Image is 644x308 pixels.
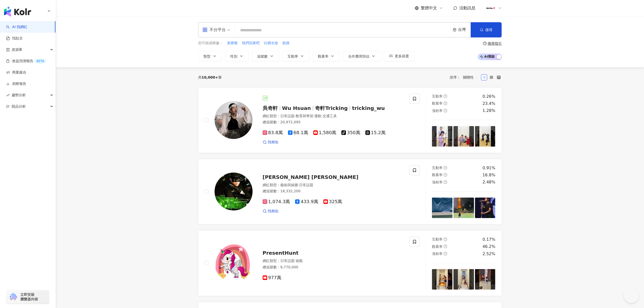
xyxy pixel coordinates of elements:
[263,130,283,135] span: 83.8萬
[483,251,495,257] div: 2.52%
[459,6,475,10] span: 活動訊息
[287,54,298,58] span: 互動率
[485,28,492,32] span: 搜尋
[282,105,311,111] span: Wu Hsuan
[444,238,447,241] span: question-circle
[6,59,46,64] a: 效益預測報告BETA
[263,183,404,188] div: 網紅類型 ：
[483,179,495,185] div: 2.48%
[313,114,314,118] span: ·
[463,73,478,81] span: 關聯性
[242,41,260,46] span: 我們回家吧
[252,51,279,61] button: 追蹤數
[421,5,437,11] span: 繁體中文
[296,114,313,118] span: 教育與學習
[444,180,447,184] span: question-circle
[323,114,337,118] span: 交通工具
[295,259,296,263] span: ·
[215,244,253,282] img: KOL Avatar
[453,28,456,32] span: environment
[323,199,342,204] span: 325萬
[282,40,290,46] button: 藍瞳
[299,183,313,187] span: 日常話題
[314,114,321,118] span: 運動
[198,87,502,153] a: KOL Avatar吳奇軒Wu Hsuan奇軒Trickingtricking_wu網紅類型：日常話題·教育與學習·運動·交通工具總追蹤數：20,972,09583.8萬68.1萬1,580萬3...
[483,244,495,249] div: 46.2%
[263,258,404,264] div: 網紅類型 ：
[321,114,322,118] span: ·
[365,130,386,135] span: 15.2萬
[313,130,337,135] span: 1,580萬
[432,101,443,105] span: 觀看率
[263,120,404,125] div: 總追蹤數 ： 20,972,095
[384,51,414,61] button: 更多篩選
[318,54,328,58] span: 觀看率
[444,109,447,112] span: question-circle
[282,41,289,46] span: 藍瞳
[263,199,290,204] span: 1,074.3萬
[488,41,502,45] div: 搜尋指引
[432,173,443,177] span: 觀看率
[198,230,502,296] a: KOL AvatarPresentHunt網紅類型：日常話題·遊戲總追蹤數：9,770,000977萬互動率question-circle0.17%觀看率question-circle46.2%...
[202,75,218,79] span: 10,000+
[263,105,278,111] span: 吳奇軒
[475,198,495,218] img: post-image
[295,199,318,204] span: 433.9萬
[7,290,49,304] a: chrome extension立即安裝 瀏覽器外掛
[432,109,443,113] span: 漲粉率
[475,269,495,290] img: post-image
[230,54,237,58] span: 性別
[242,40,260,46] button: 我們回家吧
[12,101,26,112] span: 競品分析
[263,265,404,270] div: 總追蹤數 ： 9,770,000
[453,198,474,218] img: post-image
[6,81,26,86] a: 洞察報告
[298,183,299,187] span: ·
[8,293,18,301] img: chrome extension
[483,165,495,171] div: 0.91%
[198,41,223,46] span: 您可能感興趣：
[315,105,348,111] span: 奇軒Tricking
[444,94,447,98] span: question-circle
[432,166,443,170] span: 互動率
[432,245,443,249] span: 觀看率
[295,114,296,118] span: ·
[280,259,295,263] span: 日常話題
[282,51,309,61] button: 互動率
[268,140,278,145] span: 找相似
[432,180,443,184] span: 漲粉率
[263,250,299,256] span: PresentHunt
[483,94,495,99] div: 0.26%
[280,114,295,118] span: 日常話題
[483,101,495,106] div: 23.4%
[263,189,404,194] div: 總追蹤數 ： 18,332,200
[6,36,23,41] a: 找貼文
[202,26,226,34] div: 不分平台
[341,130,360,135] span: 350萬
[263,114,404,119] div: 網紅類型 ：
[198,51,222,61] button: 類型
[483,42,487,45] span: question-circle
[450,73,481,81] div: 排序：
[483,108,495,113] div: 1.28%
[6,70,26,75] a: 商案媒合
[198,75,222,79] div: 共 筆
[20,292,38,301] span: 立即安裝 瀏覽器外掛
[225,51,249,61] button: 性別
[6,25,27,30] a: searchAI 找網紅
[453,126,474,147] img: post-image
[12,44,22,55] span: 資源庫
[444,102,447,105] span: question-circle
[432,126,452,147] img: post-image
[444,245,447,248] span: question-circle
[432,237,443,241] span: 互動率
[263,209,278,214] a: 找相似
[264,41,278,46] span: 白開水妝
[483,237,495,242] div: 0.17%
[343,51,381,61] button: 合作費用預估
[444,173,447,177] span: question-circle
[263,140,278,145] a: 找相似
[352,105,385,111] span: tricking_wu
[313,51,340,61] button: 觀看率
[263,275,281,280] span: 977萬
